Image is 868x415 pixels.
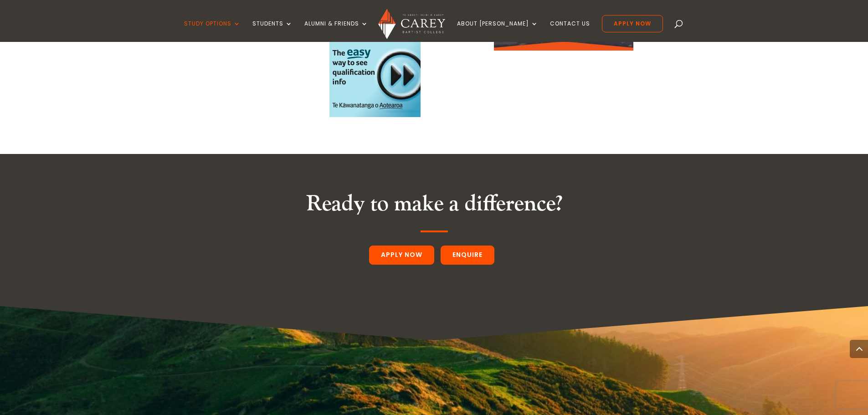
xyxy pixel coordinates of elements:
[304,20,368,42] a: Alumni & Friends
[188,191,680,222] h2: Ready to make a difference?
[369,246,434,265] a: Apply Now
[550,20,590,42] a: Contact Us
[441,246,494,265] a: Enquire
[494,43,633,53] a: Undergraduate Prospectus Cover 2025
[457,20,538,42] a: About [PERSON_NAME]
[252,20,293,42] a: Students
[602,15,663,32] a: Apply Now
[378,9,445,39] img: Carey Baptist College
[184,20,241,42] a: Study Options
